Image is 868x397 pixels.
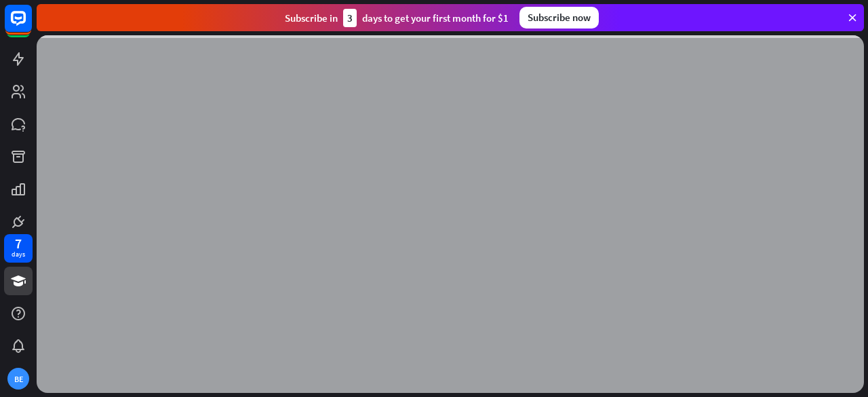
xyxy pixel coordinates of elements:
[519,7,599,29] div: Subscribe now
[285,9,509,27] div: Subscribe in days to get your first month for $1
[7,368,29,390] div: BE
[12,250,25,259] div: days
[15,238,22,250] div: 7
[4,234,33,263] a: 7 days
[343,9,357,27] div: 3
